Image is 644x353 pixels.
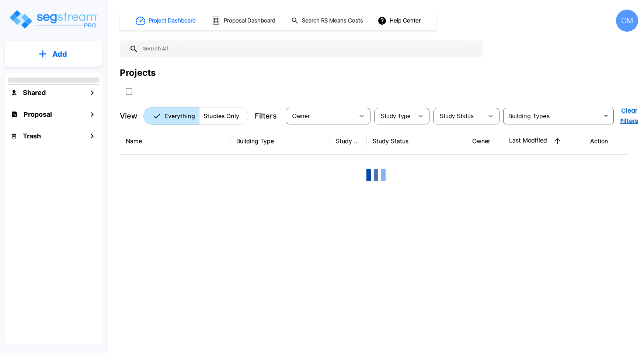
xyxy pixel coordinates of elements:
h1: Search RS Means Costs [302,17,363,25]
th: Last Modified [503,128,584,155]
p: View [120,110,137,121]
h1: Proposal Dashboard [224,17,275,25]
div: Projects [120,66,156,80]
h1: Project Dashboard [149,17,196,25]
div: Select [435,106,483,126]
button: Search RS Means Costs [288,14,367,28]
p: Filters [255,110,277,121]
div: CM [616,10,638,32]
button: Studies Only [199,107,248,125]
button: Proposal Dashboard [209,13,279,28]
img: Loading [361,160,391,190]
button: Add [5,43,102,65]
button: Everything [143,107,199,125]
th: Owner [466,128,503,155]
p: Add [52,49,67,60]
th: Study Type [330,128,367,155]
th: Building Type [230,128,330,155]
h1: Trash [23,131,41,141]
th: Study Status [367,128,466,155]
span: Study Type [381,113,411,119]
button: SelectAll [122,84,136,99]
button: Open [601,111,611,121]
div: Platform [143,107,248,125]
h1: Shared [23,88,46,98]
input: Building Types [505,111,599,121]
img: Logo [8,9,99,30]
div: Select [376,106,413,126]
button: Help Center [376,14,424,28]
span: Study Status [440,113,474,119]
div: Select [287,106,354,126]
button: Clear Filters [617,103,641,128]
th: Name [120,128,230,155]
input: Search All [138,40,479,57]
th: Action [584,128,632,155]
button: Project Dashboard [133,13,200,29]
p: Studies Only [203,112,239,120]
h1: Proposal [24,109,52,119]
span: Owner [292,113,310,119]
p: Everything [164,112,195,120]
